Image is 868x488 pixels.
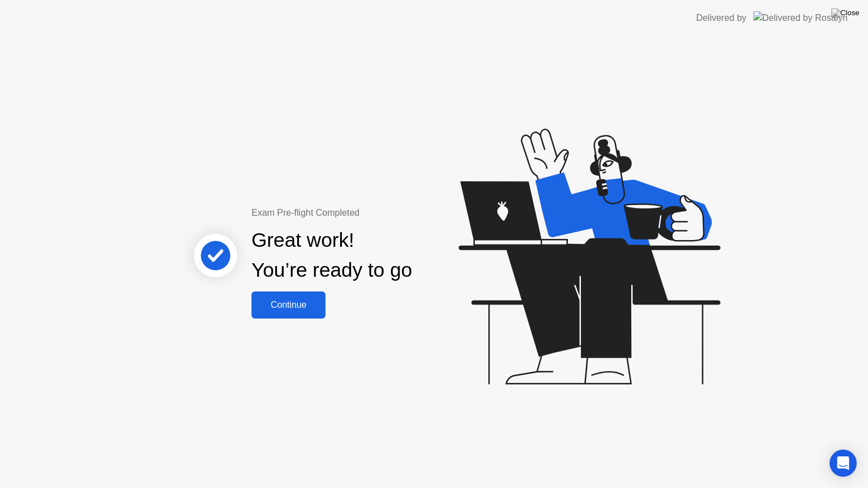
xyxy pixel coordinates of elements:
[251,225,412,285] div: Great work! You’re ready to go
[696,11,747,25] div: Delivered by
[753,11,848,24] img: Delivered by Rosalyn
[830,450,857,477] div: Open Intercom Messenger
[255,300,322,310] div: Continue
[831,8,860,18] img: Close
[251,291,325,319] button: Continue
[251,206,485,220] div: Exam Pre-flight Completed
